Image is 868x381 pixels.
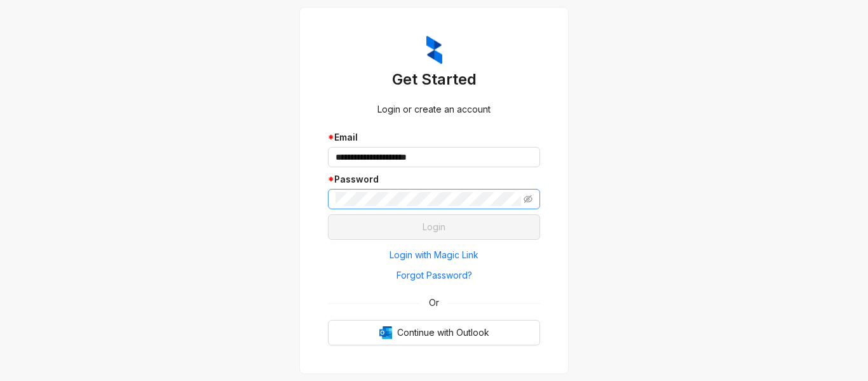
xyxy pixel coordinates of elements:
[328,245,540,265] button: Login with Magic Link
[328,214,540,240] button: Login
[524,195,532,204] span: eye-invisible
[379,326,392,339] img: Outlook
[328,265,540,286] button: Forgot Password?
[328,320,540,345] button: OutlookContinue with Outlook
[328,102,540,116] div: Login or create an account
[390,248,478,262] span: Login with Magic Link
[328,172,540,186] div: Password
[328,69,540,90] h3: Get Started
[397,326,489,340] span: Continue with Outlook
[328,130,540,144] div: Email
[426,36,442,65] img: ZumaIcon
[397,268,472,282] span: Forgot Password?
[420,296,448,310] span: Or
